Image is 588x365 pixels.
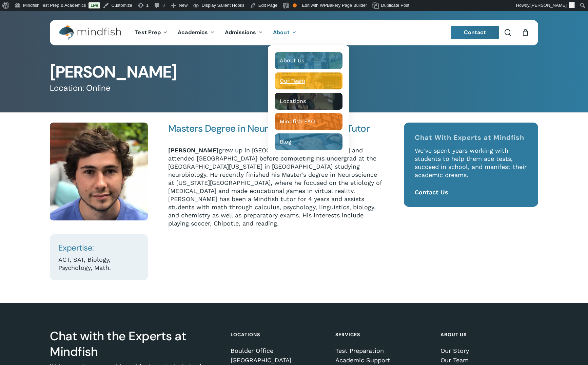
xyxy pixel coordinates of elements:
a: About Us [275,52,342,69]
a: Live [89,2,100,8]
a: Test Preparation [335,347,431,354]
h4: Locations [231,328,326,341]
a: Academics [173,30,220,36]
a: Admissions [220,30,268,36]
span: Location: Online [50,83,111,93]
h1: [PERSON_NAME] [50,64,538,80]
div: OK [293,3,297,7]
h4: Masters Degree in Neuroscience, Veteran Tutor [168,123,385,135]
h4: Services [335,328,431,341]
a: Blog [275,133,342,150]
a: Academic Support [335,357,431,364]
span: About [273,29,290,36]
span: Blog [280,138,291,145]
iframe: Chatbot [434,315,579,356]
p: ACT, SAT, Biology, Psychology, Math. [58,256,139,272]
a: Our Team [440,357,536,364]
span: Test Prep [135,29,161,36]
span: Academics [178,29,208,36]
p: grew up in [GEOGRAPHIC_DATA], [US_STATE] and attended [GEOGRAPHIC_DATA] before completing his und... [168,146,385,228]
h3: Chat with the Experts at Mindfish [50,328,221,360]
span: Our Team [280,78,305,84]
img: Augie Bennett Headshot [50,123,148,220]
nav: Main Menu [130,20,301,45]
a: [GEOGRAPHIC_DATA] [231,357,326,364]
span: Admissions [225,29,256,36]
a: Contact Us [415,189,448,196]
strong: [PERSON_NAME] [168,147,219,154]
span: Locations [280,98,306,104]
a: Boulder Office [231,347,326,354]
a: Our Team [275,72,342,89]
a: Contact [451,26,499,39]
header: Main Menu [50,20,538,45]
span: Expertise: [58,242,94,253]
h4: Chat With Experts at Mindfish [415,133,528,142]
a: Cart [522,29,529,36]
span: Mindfish FAQ [280,118,315,125]
a: Test Prep [130,30,173,36]
span: [PERSON_NAME] [530,3,567,8]
span: About Us [280,57,304,64]
p: We’ve spent years working with students to help them ace tests, succeed in school, and manifest t... [415,147,528,188]
span: Contact [464,29,486,36]
a: Mindfish FAQ [275,113,342,130]
a: About [268,30,301,36]
a: Locations [275,93,342,110]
